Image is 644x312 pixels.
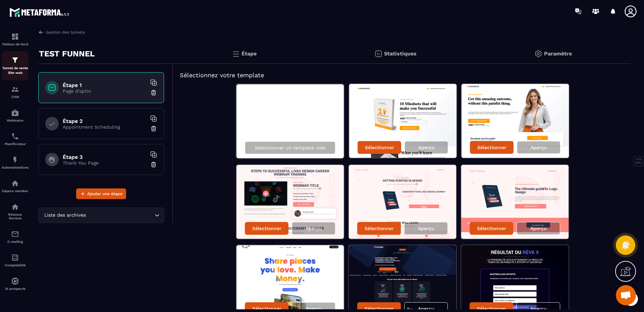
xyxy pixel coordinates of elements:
p: Sélectionner [252,306,281,311]
p: IA prospects [2,287,29,291]
a: emailemailE-mailing [2,225,29,249]
a: automationsautomationsWebinaire [2,104,29,127]
div: Search for option [38,208,164,223]
img: tab_keywords_by_traffic_grey.svg [76,39,82,44]
img: trash [150,89,157,96]
img: image [462,84,569,158]
span: Ajouter une étape [87,190,122,197]
img: website_grey.svg [11,17,16,23]
p: Sélectionner [477,226,506,231]
img: image [461,165,569,239]
p: Comptabilité [2,263,29,267]
img: arrow [38,29,44,35]
img: formation [11,85,19,93]
img: automations [11,156,19,164]
p: Espace membre [2,189,29,193]
p: Sélectionner [365,226,394,231]
div: Domaine: [DOMAIN_NAME] [17,17,76,23]
a: formationformationCRM [2,80,29,104]
img: image [349,84,457,158]
p: Tunnel de vente Site web [2,66,29,75]
img: bars.0d591741.svg [232,50,240,58]
img: tab_domain_overview_orange.svg [27,39,33,44]
p: Tableau de bord [2,42,29,46]
p: Sélectionner [365,306,394,311]
a: formationformationTunnel de vente Site web [2,51,29,80]
p: Statistiques [384,50,417,57]
p: Aperçu [418,145,435,150]
p: Appointment Scheduling [63,124,147,130]
p: Thank You Page [63,160,147,166]
img: image [349,165,456,239]
button: Ajouter une étape [76,188,126,199]
p: Aperçu [531,145,547,150]
p: Paramètre [544,50,572,57]
p: Automatisations [2,166,29,169]
img: logo [9,6,70,18]
h6: Étape 3 [63,154,147,160]
p: Aperçu [530,226,547,231]
img: logo_orange.svg [11,11,16,16]
img: email [11,230,19,238]
img: automations [11,277,19,285]
img: trash [150,161,157,168]
p: Aperçu [418,306,434,311]
span: Liste des archives [43,212,87,219]
img: social-network [11,203,19,211]
a: automationsautomationsEspace membre [2,174,29,198]
p: Aperçu [418,226,434,231]
div: Mots-clés [84,40,103,44]
img: automations [11,109,19,117]
input: Search for option [87,212,153,219]
img: setting-gr.5f69749f.svg [534,50,542,58]
img: image [236,165,344,239]
img: formation [11,56,19,64]
div: Domaine [35,40,52,44]
p: Aperçu [306,306,322,311]
h5: Sélectionnez votre template [180,71,624,80]
h6: Étape 1 [63,82,147,88]
img: trash [150,125,157,132]
img: accountant [11,254,19,262]
p: E-mailing [2,240,29,243]
p: Sélectionner [365,145,394,150]
p: Aperçu [530,306,547,311]
p: CRM [2,95,29,99]
a: formationformationTableau de bord [2,28,29,51]
button: VID MP3 [635,158,643,165]
p: Sélectionner [477,145,506,150]
p: TEST FUNNEL [39,47,95,60]
p: Étape [241,50,257,57]
p: Webinaire [2,119,29,122]
a: social-networksocial-networkRéseaux Sociaux [2,198,29,225]
img: scheduler [11,132,19,140]
img: formation [11,33,19,41]
a: schedulerschedulerPlanificateur [2,127,29,151]
img: stats.20deebd0.svg [374,50,382,58]
img: automations [11,179,19,187]
h6: Étape 2 [63,118,147,124]
div: Ouvrir le chat [616,285,636,305]
p: Réseaux Sociaux [2,213,29,220]
p: Sélectionner [252,226,281,231]
a: Gestion des tunnels [38,29,85,35]
p: Planificateur [2,142,29,146]
p: Sélectionner [477,306,506,311]
p: Aperçu [306,226,322,231]
p: Sélectionner un template vide [255,145,325,150]
a: accountantaccountantComptabilité [2,249,29,272]
p: Page d'optin [63,88,147,94]
div: v 4.0.25 [19,11,33,16]
a: automationsautomationsAutomatisations [2,151,29,174]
